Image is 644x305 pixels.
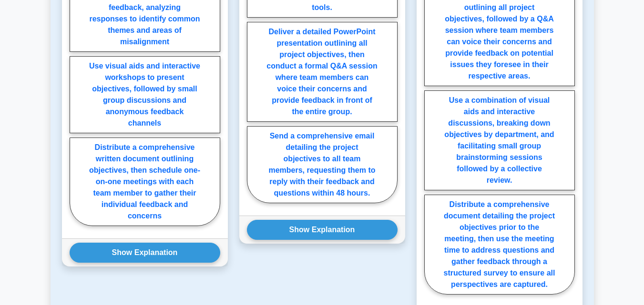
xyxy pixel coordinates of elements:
label: Deliver a detailed PowerPoint presentation outlining all project objectives, then conduct a forma... [247,22,398,122]
button: Show Explanation [70,243,220,263]
label: Use a combination of visual aids and interactive discussions, breaking down objectives by departm... [424,90,575,190]
button: Show Explanation [247,220,398,240]
label: Distribute a comprehensive document detailing the project objectives prior to the meeting, then u... [424,195,575,295]
label: Distribute a comprehensive written document outlining objectives, then schedule one-on-one meetin... [70,138,220,226]
label: Send a comprehensive email detailing the project objectives to all team members, requesting them ... [247,126,398,203]
label: Use visual aids and interactive workshops to present objectives, followed by small group discussi... [70,56,220,133]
